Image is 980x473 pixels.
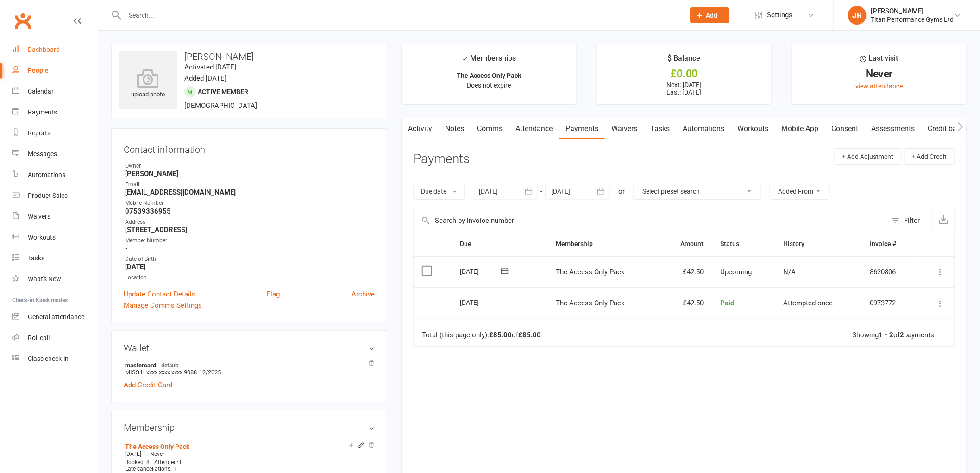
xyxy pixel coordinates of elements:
[783,299,833,307] span: Attempted once
[125,255,375,264] div: Date of Birth
[871,7,954,15] div: [PERSON_NAME]
[125,459,150,466] span: Booked: 8
[125,207,375,215] strong: 07539336955
[712,232,775,256] th: Status
[767,5,793,25] span: Settings
[12,164,98,185] a: Automations
[489,331,512,339] strong: £85.00
[12,39,98,60] a: Dashboard
[125,188,375,196] strong: [EMAIL_ADDRESS][DOMAIN_NAME]
[122,9,678,22] input: Search...
[12,206,98,227] a: Waivers
[119,51,379,62] h3: [PERSON_NAME]
[720,299,734,307] span: Paid
[12,227,98,248] a: Workouts
[905,215,920,226] div: Filter
[125,218,375,227] div: Address
[28,213,50,220] div: Waivers
[462,54,468,63] i: ✓
[125,162,375,170] div: Owner
[605,118,644,139] a: Waivers
[769,183,830,200] button: Added From
[720,268,752,276] span: Upcoming
[124,300,202,311] a: Manage Comms Settings
[900,331,905,339] strong: 2
[125,199,375,208] div: Mobile Number
[706,12,718,19] span: Add
[556,299,625,307] span: The Access Only Pack
[904,148,955,165] button: + Add Credit
[865,118,922,139] a: Assessments
[28,171,65,178] div: Automations
[123,450,375,458] div: —
[124,423,375,433] h3: Membership
[28,88,54,95] div: Calendar
[439,118,471,139] a: Notes
[124,289,195,300] a: Update Contact Details
[775,232,861,256] th: History
[125,273,375,282] div: Location
[125,244,375,252] strong: -
[28,233,56,241] div: Workouts
[199,369,221,376] span: 12/2025
[125,263,375,271] strong: [DATE]
[184,74,226,82] time: Added [DATE]
[28,192,68,199] div: Product Sales
[352,289,375,300] a: Archive
[146,369,197,376] span: xxxx xxxx xxxx 9088
[158,361,181,369] span: default
[422,331,541,339] div: Total (this page only): of
[28,275,61,283] div: What's New
[605,69,763,79] div: £0.00
[125,451,141,457] span: [DATE]
[783,268,796,276] span: N/A
[28,355,69,362] div: Class check-in
[414,209,887,232] input: Search by invoice number
[853,331,935,339] div: Showing of payments
[28,108,57,116] div: Payments
[460,295,503,309] div: [DATE]
[198,88,248,95] span: Active member
[856,82,903,90] a: view attendance
[184,63,236,71] time: Activated [DATE]
[862,256,918,288] td: 8620806
[12,307,98,328] a: General attendance kiosk mode
[150,451,164,457] span: Never
[413,152,470,166] h3: Payments
[862,232,918,256] th: Invoice #
[12,123,98,144] a: Reports
[124,343,375,353] h3: Wallet
[125,226,375,234] strong: [STREET_ADDRESS]
[879,331,894,339] strong: 1 - 2
[12,60,98,81] a: People
[467,82,511,89] span: Does not expire
[667,52,700,69] div: $ Balance
[12,328,98,348] a: Roll call
[125,180,375,189] div: Email
[457,72,521,79] strong: The Access Only Pack
[862,287,918,319] td: 0973772
[462,52,516,69] div: Memberships
[154,459,183,466] span: Attended: 0
[119,69,177,100] div: upload photo
[402,118,439,139] a: Activity
[556,268,625,276] span: The Access Only Pack
[800,69,958,79] div: Never
[28,67,49,74] div: People
[12,248,98,269] a: Tasks
[518,331,541,339] strong: £85.00
[775,118,825,139] a: Mobile App
[676,118,731,139] a: Automations
[11,9,34,32] a: Clubworx
[618,186,625,197] div: or
[28,129,50,137] div: Reports
[460,264,503,278] div: [DATE]
[835,148,902,165] button: + Add Adjustment
[825,118,865,139] a: Consent
[125,361,370,369] strong: mastercard
[267,289,280,300] a: Flag
[12,269,98,290] a: What's New
[860,52,898,69] div: Last visit
[690,7,729,23] button: Add
[124,360,375,377] li: MISS L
